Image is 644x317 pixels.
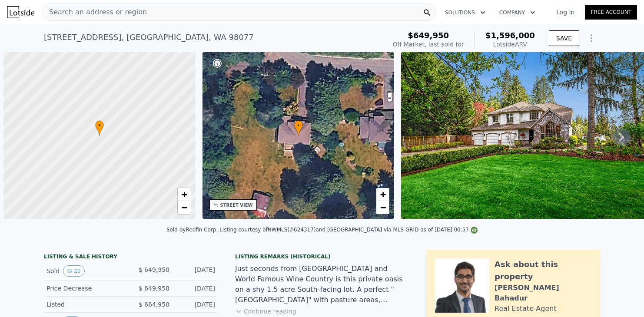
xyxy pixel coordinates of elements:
div: Lotside ARV [485,40,535,49]
span: Search an address or region [42,7,147,17]
div: Ask about this property [495,258,591,283]
span: − [181,202,187,213]
div: • [95,120,104,135]
span: • [294,122,303,129]
div: [DATE] [176,284,215,293]
span: • [95,122,104,129]
button: Solutions [438,5,492,20]
div: Real Estate Agent [495,304,557,314]
a: Zoom out [376,201,389,214]
div: Off Market, last sold for [393,40,464,49]
span: − [380,202,386,213]
button: Show Options [583,30,600,47]
button: View historical data [63,265,84,277]
button: Continue reading [235,307,296,316]
a: Zoom out [178,201,191,214]
div: Listed [46,300,124,309]
div: • [294,120,303,135]
button: SAVE [549,30,579,46]
div: Price Decrease [46,284,124,293]
div: [DATE] [176,265,215,277]
div: Sold by Redfin Corp. . [166,227,219,233]
span: $649,950 [408,31,449,40]
div: Just seconds from [GEOGRAPHIC_DATA] and World Famous Wine Country is this private oasis on a shy ... [235,264,409,305]
a: Zoom in [178,188,191,201]
span: $ 649,950 [139,266,169,273]
span: + [380,189,386,200]
img: NWMLS Logo [471,227,478,234]
div: Sold [46,265,124,277]
a: Log In [546,8,585,17]
div: STREET VIEW [220,202,253,208]
div: [DATE] [176,300,215,309]
span: + [181,189,187,200]
div: [PERSON_NAME] Bahadur [495,283,591,304]
div: Listing Remarks (Historical) [235,253,409,260]
span: $ 649,950 [139,285,169,292]
a: Zoom in [376,188,389,201]
div: Listing courtesy of NWMLS (#624317) and [GEOGRAPHIC_DATA] via MLS GRID as of [DATE] 00:57 [219,227,478,233]
span: $1,596,000 [485,31,535,40]
img: Lotside [7,6,34,18]
a: Free Account [585,5,637,20]
button: Company [492,5,542,20]
span: $ 664,950 [139,301,169,308]
div: [STREET_ADDRESS] , [GEOGRAPHIC_DATA] , WA 98077 [44,31,254,43]
div: LISTING & SALE HISTORY [44,253,218,262]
